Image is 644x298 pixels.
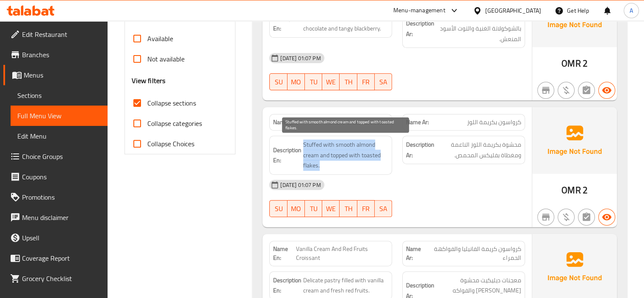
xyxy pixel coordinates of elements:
[3,268,108,289] a: Grocery Checklist
[558,82,575,99] button: Purchased item
[277,181,324,189] span: [DATE] 01:07 PM
[326,118,388,127] span: Almond Cream Croissant
[147,98,196,108] span: Collapse sections
[303,13,388,34] span: Crisp croissant filled with rich chocolate and tangy blackberry.
[3,45,108,65] a: Branches
[3,65,108,85] a: Menus
[630,6,633,15] span: A
[537,209,554,226] button: Not branch specific item
[322,200,340,217] button: WE
[406,18,434,39] strong: Description Ar:
[277,54,324,62] span: [DATE] 01:07 PM
[24,70,101,80] span: Menus
[296,245,388,262] span: Vanilla Cream And Red Fruits Croissant
[22,212,101,223] span: Menu disclaimer
[22,273,101,284] span: Grocery Checklist
[132,76,166,86] h3: View filters
[378,203,389,215] span: SA
[273,118,297,127] strong: Name En:
[273,245,296,262] strong: Name En:
[17,111,101,121] span: Full Menu View
[273,76,284,88] span: SU
[583,182,588,198] span: 2
[3,228,108,248] a: Upsell
[406,118,429,127] strong: Name Ar:
[340,73,357,90] button: TH
[147,54,185,64] span: Not available
[305,200,322,217] button: TU
[11,126,108,146] a: Edit Menu
[326,203,336,215] span: WE
[22,192,101,202] span: Promotions
[17,90,101,100] span: Sections
[303,275,388,296] span: Delicate pastry filled with vanilla cream and fresh red fruits.
[361,203,371,215] span: FR
[147,118,202,128] span: Collapse categories
[308,76,319,88] span: TU
[273,203,284,215] span: SU
[436,13,521,45] span: كرواسون مقرمش محشو بالشوكولاتة الغنية والتوت الأسود المنعش.
[343,76,354,88] span: TH
[357,73,375,90] button: FR
[303,139,388,171] span: Stuffed with smooth almond cream and topped with toasted flakes.
[11,85,108,106] a: Sections
[3,248,108,268] a: Coverage Report
[378,76,389,88] span: SA
[22,172,101,182] span: Coupons
[3,146,108,167] a: Choice Groups
[305,73,322,90] button: TU
[269,73,287,90] button: SU
[291,76,301,88] span: MO
[287,73,305,90] button: MO
[132,11,185,21] h3: Availability filters
[467,118,521,127] span: كرواسون بكريمة اللوز
[147,33,173,44] span: Available
[22,253,101,263] span: Coverage Report
[406,245,426,262] strong: Name Ar:
[308,203,319,215] span: TU
[357,200,375,217] button: FR
[375,200,392,217] button: SA
[3,167,108,187] a: Coupons
[273,145,301,166] strong: Description En:
[436,139,521,160] span: محشوة بكريمة اللوز الناعمة ومغطاة بفليكس المحمص.
[598,82,615,99] button: Available
[485,6,541,15] div: [GEOGRAPHIC_DATA]
[22,29,101,39] span: Edit Restaurant
[326,76,336,88] span: WE
[561,182,580,198] span: OMR
[3,24,108,45] a: Edit Restaurant
[3,187,108,207] a: Promotions
[343,203,354,215] span: TH
[11,106,108,126] a: Full Menu View
[273,13,301,34] strong: Description En:
[426,245,521,262] span: كرواسون كريمة الفانيليا والفواكهة الحمراء
[3,207,108,228] a: Menu disclaimer
[291,203,301,215] span: MO
[583,55,588,72] span: 2
[598,209,615,226] button: Available
[17,131,101,141] span: Edit Menu
[22,233,101,243] span: Upsell
[578,82,595,99] button: Not has choices
[537,82,554,99] button: Not branch specific item
[322,73,340,90] button: WE
[375,73,392,90] button: SA
[393,6,445,16] div: Menu-management
[578,209,595,226] button: Not has choices
[147,139,194,149] span: Collapse Choices
[561,55,580,72] span: OMR
[406,139,434,160] strong: Description Ar:
[269,200,287,217] button: SU
[558,209,575,226] button: Purchased item
[22,50,101,60] span: Branches
[287,200,305,217] button: MO
[273,275,301,296] strong: Description En:
[361,76,371,88] span: FR
[22,151,101,162] span: Choice Groups
[532,107,617,173] img: Ae5nvW7+0k+MAAAAAElFTkSuQmCC
[340,200,357,217] button: TH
